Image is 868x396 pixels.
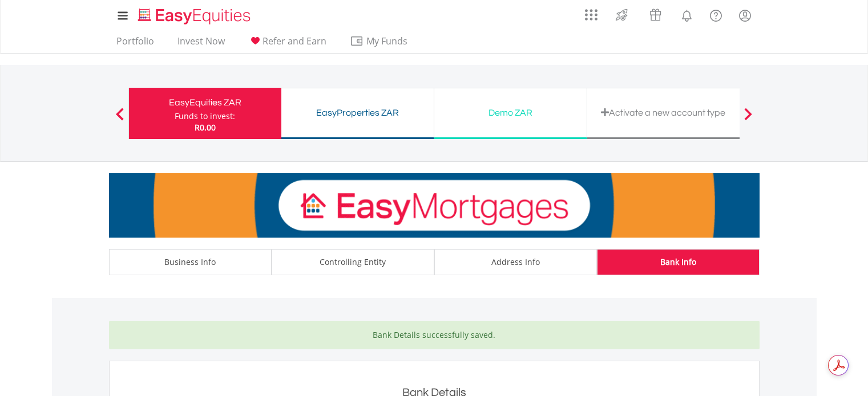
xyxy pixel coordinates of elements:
a: Vouchers [639,3,672,24]
div: Funds to invest: [175,111,235,122]
a: Notifications [672,3,701,26]
a: Portfolio [112,35,159,53]
span: Refer and Earn [263,35,326,47]
div: Bank Details successfully saved. [109,321,760,349]
div: Activate a new account type [594,105,733,121]
img: EasyMortage Promotion Banner [109,173,760,238]
a: AppsGrid [578,3,605,21]
a: Controlling Entity [272,249,434,275]
img: grid-menu-icon.svg [585,9,597,21]
a: My Profile [730,3,760,28]
div: EasyProperties ZAR [288,105,427,121]
a: Invest Now [173,35,229,53]
img: vouchers-v2.svg [646,6,665,24]
div: Demo ZAR [441,105,580,121]
a: Bank Info [597,249,760,275]
span: R0.00 [195,122,216,133]
a: FAQ's and Support [701,3,730,26]
span: My Funds [350,34,425,48]
a: Business Info [109,249,272,275]
img: EasyEquities_Logo.png [136,7,255,26]
img: thrive-v2.svg [612,6,631,24]
a: Refer and Earn [244,35,331,53]
a: Address Info [434,249,597,275]
div: EasyEquities ZAR [136,95,274,111]
a: Home page [134,3,255,26]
